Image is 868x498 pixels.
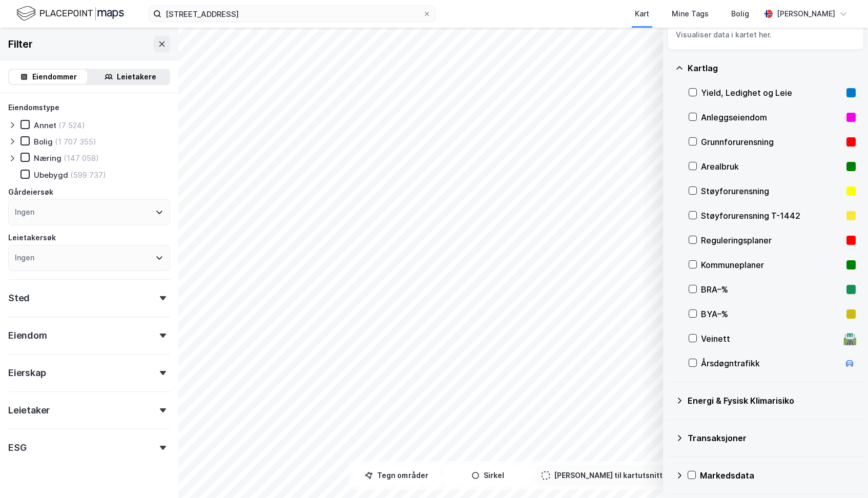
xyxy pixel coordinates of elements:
div: Arealbruk [701,160,842,173]
div: Eiendomstype [8,101,59,114]
div: Leietaker [8,404,50,417]
div: Kart [635,8,649,20]
div: 🛣️ [843,332,857,345]
div: Eierskap [8,367,46,379]
div: Transaksjoner [688,432,856,444]
div: Reguleringsplaner [701,234,842,246]
img: logo.f888ab2527a4732fd821a326f86c7f29.svg [16,5,124,23]
div: BRA–% [701,283,842,296]
div: Filter [8,36,33,52]
div: Veinett [701,333,839,345]
div: (7 524) [58,120,85,130]
div: Eiendommer [32,71,77,83]
div: Annet [34,120,56,130]
div: Ingen [15,252,34,264]
div: BYA–% [701,308,842,320]
div: Anleggseiendom [701,111,842,123]
iframe: Chat Widget [817,449,868,498]
input: Søk på adresse, matrikkel, gårdeiere, leietakere eller personer [161,6,423,22]
div: Ubebygd [34,170,68,180]
div: Leietakere [117,71,156,83]
div: Næring [34,153,61,163]
div: Ingen [15,206,34,218]
div: Sted [8,292,30,304]
div: Kartlag [688,62,856,74]
div: Kommuneplaner [701,259,842,271]
div: Grunnforurensning [701,136,842,148]
div: Bolig [731,8,749,20]
div: Kontrollprogram for chat [817,449,868,498]
button: Tegn områder [353,465,440,486]
div: Mine Tags [672,8,709,20]
div: (599 737) [70,170,106,180]
div: Bolig [34,137,53,147]
div: Energi & Fysisk Klimarisiko [688,395,856,407]
div: (147 058) [64,153,99,163]
div: Markedsdata [700,469,856,482]
div: Leietakersøk [8,232,56,244]
div: Yield, Ledighet og Leie [701,87,842,99]
div: ESG [8,442,26,454]
button: Sirkel [444,465,531,486]
div: Gårdeiersøk [8,186,53,198]
div: [PERSON_NAME] til kartutsnitt [554,469,663,482]
div: Støyforurensning T-1442 [701,210,842,222]
div: Visualiser data i kartet her. [676,29,855,41]
div: Årsdøgntrafikk [701,357,839,369]
div: [PERSON_NAME] [777,8,835,20]
div: (1 707 355) [55,137,96,147]
div: Støyforurensning [701,185,842,197]
div: Eiendom [8,329,47,342]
